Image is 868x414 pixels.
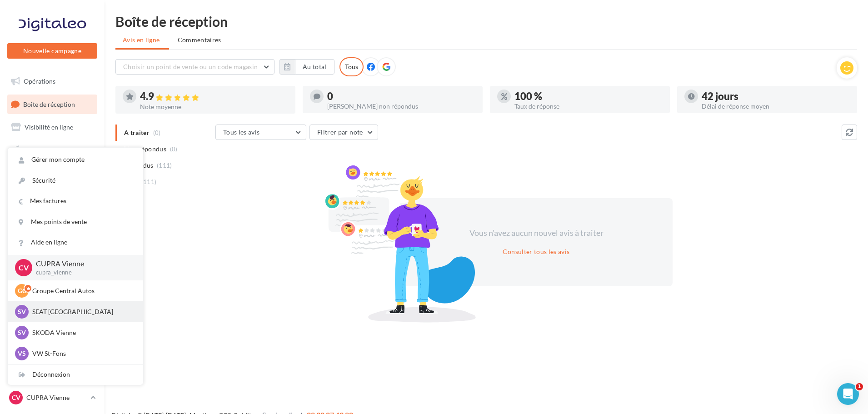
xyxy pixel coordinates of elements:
button: Au total [295,59,334,75]
span: 1 [856,383,863,390]
div: 0 [327,91,475,101]
span: Choisir un point de vente ou un code magasin [123,63,258,70]
a: Visibilité en ligne [5,118,99,137]
div: Vous n'avez aucun nouvel avis à traiter [458,227,614,239]
span: Opérations [24,77,55,85]
a: CV CUPRA Vienne [7,389,97,406]
a: Mes factures [8,191,143,211]
button: Tous les avis [215,125,306,140]
div: Tous [339,57,364,76]
iframe: Intercom live chat [837,383,859,405]
span: (111) [157,162,172,169]
span: SV [18,328,26,337]
span: (111) [141,178,157,185]
span: Campagnes [23,146,55,154]
span: GC [18,286,26,295]
button: Au total [279,59,334,75]
a: Boîte de réception [5,95,99,114]
div: Déconnexion [8,364,143,385]
span: Visibilité en ligne [25,123,73,131]
span: Boîte de réception [23,100,75,108]
span: Tous les avis [223,128,260,136]
a: Mes points de vente [8,212,143,232]
a: Gérer mon compte [8,150,143,170]
a: Calendrier [5,208,99,227]
div: Note moyenne [140,104,288,110]
a: Opérations [5,72,99,91]
span: CV [12,393,20,402]
span: Non répondus [124,145,166,154]
button: Nouvelle campagne [7,43,97,59]
p: CUPRA Vienne [26,393,87,402]
button: Choisir un point de vente ou un code magasin [115,59,274,75]
a: PLV et print personnalisable [5,231,99,258]
a: Campagnes DataOnDemand [5,261,99,288]
p: CUPRA Vienne [36,259,129,269]
span: Commentaires [178,35,221,45]
p: SKODA Vienne [32,328,132,337]
p: VW St-Fons [32,349,132,358]
button: Filtrer par note [309,125,378,140]
a: Campagnes [5,140,99,160]
div: [PERSON_NAME] non répondus [327,103,475,110]
div: Taux de réponse [514,103,663,110]
span: CV [19,262,29,273]
div: Délai de réponse moyen [702,103,850,110]
span: (0) [170,145,178,153]
p: SEAT [GEOGRAPHIC_DATA] [32,307,132,316]
a: Sécurité [8,170,143,191]
span: VS [18,349,26,358]
div: 4.9 [140,91,288,102]
p: cupra_vienne [36,269,129,277]
span: SV [18,307,26,316]
div: Boîte de réception [115,15,857,28]
a: Contacts [5,163,99,182]
button: Consulter tous les avis [499,246,573,257]
div: 100 % [514,91,663,101]
p: Groupe Central Autos [32,286,132,295]
a: Aide en ligne [8,232,143,253]
div: 42 jours [702,91,850,101]
a: Médiathèque [5,185,99,205]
